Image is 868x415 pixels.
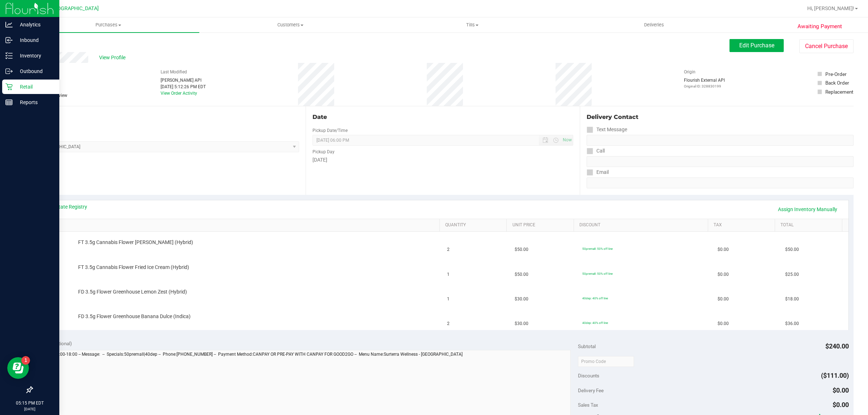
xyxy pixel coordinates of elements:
[582,247,613,251] span: 50premall: 50% off line
[718,271,729,278] span: $0.00
[797,22,842,31] span: Awaiting Payment
[312,127,348,134] label: Pickup Date/Time
[684,84,725,89] p: Original ID: 328830199
[78,288,187,295] span: FD 3.5g Flower Greenhouse Lemon Zest (Hybrid)
[5,68,13,75] inline-svg: Outbound
[785,320,799,327] span: $36.00
[578,369,599,382] span: Discounts
[563,17,745,33] a: Deliveries
[312,156,573,164] div: [DATE]
[447,271,450,278] span: 1
[785,246,799,253] span: $50.00
[587,146,605,156] label: Call
[718,320,729,327] span: $0.00
[684,69,695,75] label: Origin
[729,39,784,52] button: Edit Purchase
[312,113,573,121] div: Date
[515,246,528,253] span: $50.00
[382,22,563,28] span: Tills
[5,52,13,59] inline-svg: Inventory
[447,320,450,327] span: 2
[17,22,199,28] span: Purchases
[780,222,839,228] a: Total
[579,222,705,228] a: Discount
[578,402,598,408] span: Sales Tax
[515,320,528,327] span: $30.00
[78,313,191,320] span: FD 3.5g Flower Greenhouse Banana Dulce (Indica)
[587,135,854,146] input: Format: (999) 999-9999
[44,203,87,210] a: View State Registry
[78,239,193,246] span: FT 3.5g Cannabis Flower [PERSON_NAME] (Hybrid)
[785,296,799,303] span: $18.00
[515,296,528,303] span: $30.00
[5,21,13,28] inline-svg: Analytics
[312,149,335,155] label: Pickup Day
[825,88,853,95] div: Replacement
[799,39,854,53] button: Cancel Purchase
[833,401,849,408] span: $0.00
[161,91,197,96] a: View Order Activity
[821,372,849,379] span: ($111.00)
[684,77,725,89] div: Flourish External API
[578,356,634,367] input: Promo Code
[739,42,774,49] span: Edit Purchase
[32,113,299,121] div: Location
[807,5,854,11] span: Hi, [PERSON_NAME]!
[21,356,30,365] iframe: Resource center unread badge
[587,113,854,121] div: Delivery Contact
[17,17,199,33] a: Purchases
[3,400,56,406] p: 05:15 PM EDT
[587,167,609,177] label: Email
[578,388,604,393] span: Delivery Fee
[161,77,206,84] div: [PERSON_NAME] API
[7,357,29,379] iframe: Resource center
[161,84,206,90] div: [DATE] 5:12:26 PM EDT
[49,5,99,12] span: [GEOGRAPHIC_DATA]
[825,79,849,86] div: Back Order
[587,124,627,135] label: Text Message
[718,246,729,253] span: $0.00
[447,246,450,253] span: 2
[634,22,674,28] span: Deliveries
[99,54,128,61] span: View Profile
[587,156,854,167] input: Format: (999) 999-9999
[582,321,608,325] span: 40dep: 40% off line
[5,99,13,106] inline-svg: Reports
[5,37,13,44] inline-svg: Inbound
[13,51,56,60] p: Inventory
[512,222,571,228] a: Unit Price
[199,17,381,33] a: Customers
[13,20,56,29] p: Analytics
[13,82,56,91] p: Retail
[825,70,847,78] div: Pre-Order
[3,406,56,412] p: [DATE]
[515,271,528,278] span: $50.00
[718,296,729,303] span: $0.00
[78,264,189,271] span: FT 3.5g Cannabis Flower Fried Ice Cream (Hybrid)
[43,222,437,228] a: SKU
[13,67,56,76] p: Outbound
[714,222,772,228] a: Tax
[785,271,799,278] span: $25.00
[381,17,563,33] a: Tills
[825,342,849,350] span: $240.00
[13,98,56,107] p: Reports
[447,296,450,303] span: 1
[445,222,504,228] a: Quantity
[200,22,381,28] span: Customers
[582,272,613,275] span: 50premall: 50% off line
[578,343,596,349] span: Subtotal
[161,69,187,75] label: Last Modified
[833,386,849,394] span: $0.00
[773,203,842,215] a: Assign Inventory Manually
[5,83,13,90] inline-svg: Retail
[13,36,56,44] p: Inbound
[582,296,608,300] span: 40dep: 40% off line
